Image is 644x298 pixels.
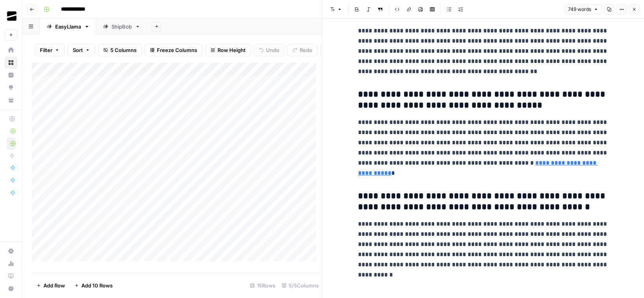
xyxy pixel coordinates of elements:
[247,279,279,292] div: 15 Rows
[5,245,17,257] a: Settings
[145,44,202,56] button: Freeze Columns
[5,81,17,94] a: Opportunities
[81,282,113,289] span: Add 10 Rows
[96,19,147,34] a: ShipBob
[5,270,17,282] a: Learning Hub
[5,44,17,56] a: Home
[5,69,17,81] a: Insights
[5,282,17,295] button: Help + Support
[288,44,317,56] button: Redo
[254,44,284,56] button: Undo
[73,46,83,54] span: Sort
[40,46,52,54] span: Filter
[5,257,17,270] a: Usage
[157,46,197,54] span: Freeze Columns
[5,6,17,26] button: Workspace: OGM
[5,94,17,106] a: Your Data
[110,46,137,54] span: 5 Columns
[218,46,246,54] span: Row Height
[32,279,70,292] button: Add Row
[5,56,17,69] a: Browse
[266,46,279,54] span: Undo
[5,9,19,23] img: OGM Logo
[68,44,95,56] button: Sort
[43,282,65,289] span: Add Row
[35,44,65,56] button: Filter
[40,19,96,34] a: EasyLlama
[205,44,251,56] button: Row Height
[279,279,322,292] div: 5/5 Columns
[568,6,591,13] span: 749 words
[98,44,142,56] button: 5 Columns
[55,23,81,31] div: EasyLlama
[70,279,117,292] button: Add 10 Rows
[300,46,312,54] span: Redo
[565,4,602,14] button: 749 words
[112,23,132,31] div: ShipBob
